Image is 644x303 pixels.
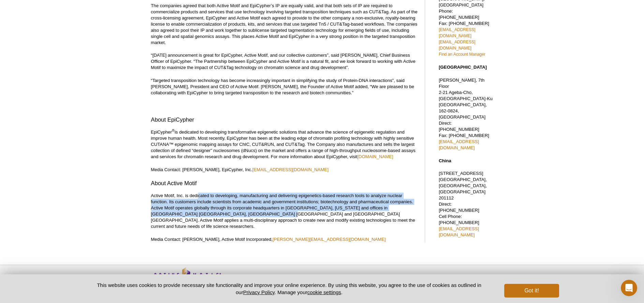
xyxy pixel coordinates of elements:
a: [EMAIL_ADDRESS][DOMAIN_NAME] [252,167,329,172]
p: Media Contact: [PERSON_NAME], EpiCypher, Inc. [151,167,418,173]
img: Active Motif, [148,265,226,293]
a: [PERSON_NAME][EMAIL_ADDRESS][DOMAIN_NAME] [272,237,386,242]
p: EpiCypher is dedicated to developing transformative epigenetic solutions that advance the science... [151,129,418,160]
a: [DOMAIN_NAME] [357,154,393,159]
p: [PERSON_NAME], 7th Floor 2-21 Ageba-Cho, [GEOGRAPHIC_DATA]-Ku [GEOGRAPHIC_DATA], 162-0824, [GEOGR... [439,77,493,151]
p: The companies agreed that both Active Motif and EpiCypher’s IP are equally valid, and that both s... [151,3,418,46]
a: [EMAIL_ADDRESS][DOMAIN_NAME] [439,40,475,51]
a: [EMAIL_ADDRESS][DOMAIN_NAME] [439,139,479,150]
button: cookie settings [307,289,341,295]
strong: [GEOGRAPHIC_DATA] [439,65,487,70]
p: Media Contact: [PERSON_NAME], Active Motif Incorporated, [151,236,418,243]
h3: About Active Motif [151,179,418,188]
a: Find an Account Manager [439,52,485,57]
iframe: Intercom live chat [621,280,637,296]
p: This website uses cookies to provide necessary site functionality and improve your online experie... [85,281,493,296]
sup: ® [172,128,175,132]
a: [EMAIL_ADDRESS][DOMAIN_NAME] [439,27,475,38]
p: [STREET_ADDRESS] [GEOGRAPHIC_DATA], [GEOGRAPHIC_DATA], [GEOGRAPHIC_DATA] 201112 Direct: [PHONE_NU... [439,170,493,238]
p: “Targeted transposition technology has become increasingly important in simplifying the study of ... [151,78,418,96]
a: [EMAIL_ADDRESS][DOMAIN_NAME] [439,226,479,237]
button: Got it! [504,284,559,298]
a: Privacy Policy [243,289,274,295]
strong: China [439,158,451,163]
p: “[DATE] announcement is great for EpiCypher, Active Motif, and our collective customers”, said [P... [151,52,418,71]
h3: About EpiCypher [151,116,418,124]
p: Active Motif, Inc. is dedicated to developing, manufacturing and delivering epigenetics-based res... [151,193,418,230]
